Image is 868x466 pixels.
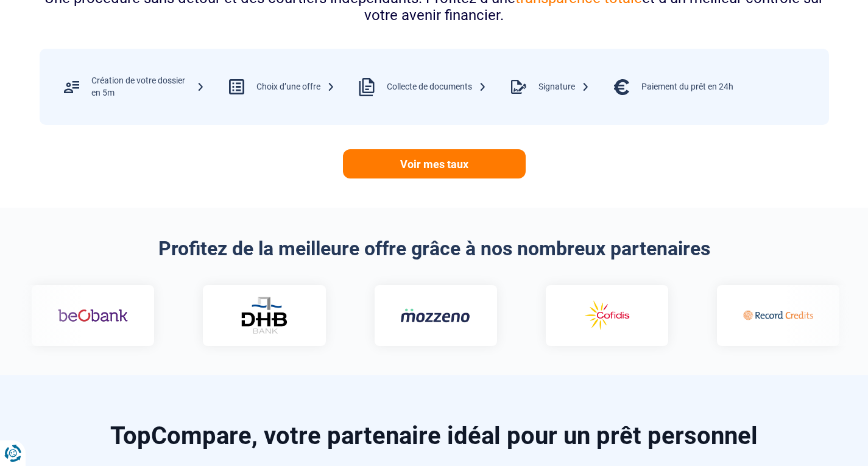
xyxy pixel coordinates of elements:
img: Mozzeno [401,308,471,323]
div: Paiement du prêt en 24h [641,81,733,93]
div: Création de votre dossier en 5m [91,75,205,99]
img: Cofidis [572,298,642,333]
div: Choix d’une offre [256,81,335,93]
img: DHB Bank [240,297,289,334]
div: Signature [538,81,590,93]
img: Beobank [58,298,128,333]
h2: TopCompare, votre partenaire idéal pour un prêt personnel [40,424,829,448]
h2: Profitez de la meilleure offre grâce à nos nombreux partenaires [40,237,829,260]
div: Collecte de documents [387,81,487,93]
a: Voir mes taux [343,149,526,178]
img: Record credits [743,298,813,333]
